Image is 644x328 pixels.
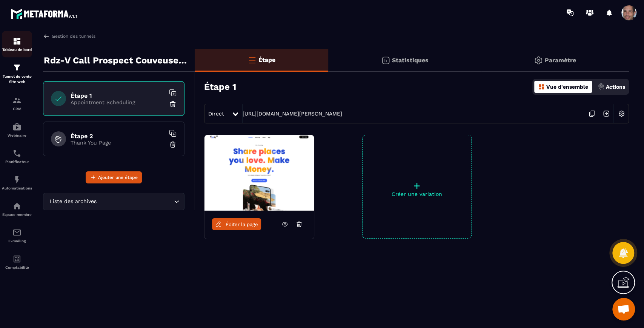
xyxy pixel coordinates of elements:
[12,96,22,105] img: formation
[169,100,177,108] img: trash
[12,175,22,184] img: automations
[2,57,32,90] a: formationformationTunnel de vente Site web
[614,106,629,121] img: setting-w.858f3a88.svg
[208,111,224,117] span: Direct
[392,57,429,64] p: Statistiques
[12,37,22,46] img: formation
[243,111,342,117] a: [URL][DOMAIN_NAME][PERSON_NAME]
[2,90,32,117] a: formationformationCRM
[2,48,32,52] p: Tableau de bord
[363,191,471,197] p: Créer une variation
[2,249,32,275] a: accountantaccountantComptabilité
[2,117,32,143] a: automationsautomationsWebinaire
[2,169,32,196] a: automationsautomationsAutomatisations
[612,298,635,320] a: Ouvrir le chat
[12,149,22,158] img: scheduler
[12,63,22,72] img: formation
[381,56,390,65] img: stats.20deebd0.svg
[538,83,545,90] img: dashboard-orange.40269519.svg
[545,57,576,64] p: Paramètre
[212,218,261,230] a: Éditer la page
[71,132,165,140] h6: Étape 2
[2,239,32,243] p: E-mailing
[2,222,32,249] a: emailemailE-mailing
[98,174,138,181] span: Ajouter une étape
[71,92,165,99] h6: Étape 1
[2,74,32,85] p: Tunnel de vente Site web
[2,196,32,222] a: automationsautomationsEspace membre
[44,53,189,68] p: Rdz-V Call Prospect Couveuse Interface 83
[169,141,177,148] img: trash
[546,84,588,90] p: Vue d'ensemble
[606,84,625,90] p: Actions
[598,83,604,90] img: actions.d6e523a2.png
[2,133,32,137] p: Webinaire
[43,33,95,40] a: Gestion des tunnels
[2,186,32,190] p: Automatisations
[534,56,543,65] img: setting-gr.5f69749f.svg
[204,135,314,211] img: image
[71,99,165,105] p: Appointment Scheduling
[48,197,98,206] span: Liste des archives
[258,56,275,63] p: Étape
[2,31,32,57] a: formationformationTableau de bord
[71,140,165,146] p: Thank You Page
[98,197,172,206] input: Search for option
[2,143,32,169] a: schedulerschedulerPlanificateur
[12,254,22,263] img: accountant
[2,160,32,164] p: Planificateur
[12,228,22,237] img: email
[12,202,22,211] img: automations
[2,107,32,111] p: CRM
[204,82,236,92] h3: Étape 1
[599,106,613,121] img: arrow-next.bcc2205e.svg
[247,55,257,65] img: bars-o.4a397970.svg
[86,171,142,183] button: Ajouter une étape
[12,122,22,131] img: automations
[2,265,32,269] p: Comptabilité
[43,33,50,40] img: arrow
[363,180,471,191] p: +
[226,222,258,227] span: Éditer la page
[2,213,32,217] p: Espace membre
[43,193,184,210] div: Search for option
[11,7,78,20] img: logo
